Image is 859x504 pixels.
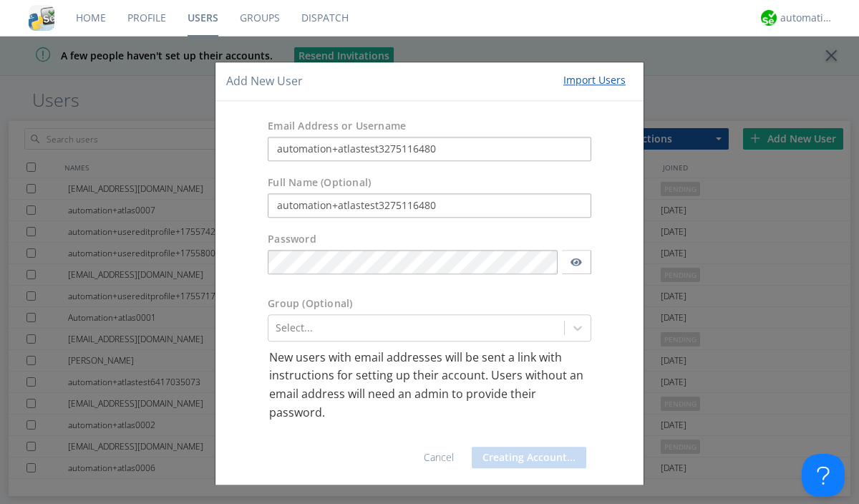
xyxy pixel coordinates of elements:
img: d2d01cd9b4174d08988066c6d424eccd [761,10,777,26]
label: Password [268,232,316,246]
button: Creating Account... [472,447,586,469]
input: Julie Appleseed [268,193,591,218]
label: Full Name (Optional) [268,175,371,190]
label: Group (Optional) [268,296,352,311]
h4: Add New User [226,73,303,89]
div: automation+atlas [780,11,834,25]
label: Email Address or Username [268,119,406,133]
input: e.g. email@address.com, Housekeeping1 [268,137,591,161]
img: cddb5a64eb264b2086981ab96f4c1ba7 [29,5,54,31]
a: Cancel [424,451,454,465]
div: Import Users [563,73,626,87]
p: New users with email addresses will be sent a link with instructions for setting up their account... [269,349,590,422]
